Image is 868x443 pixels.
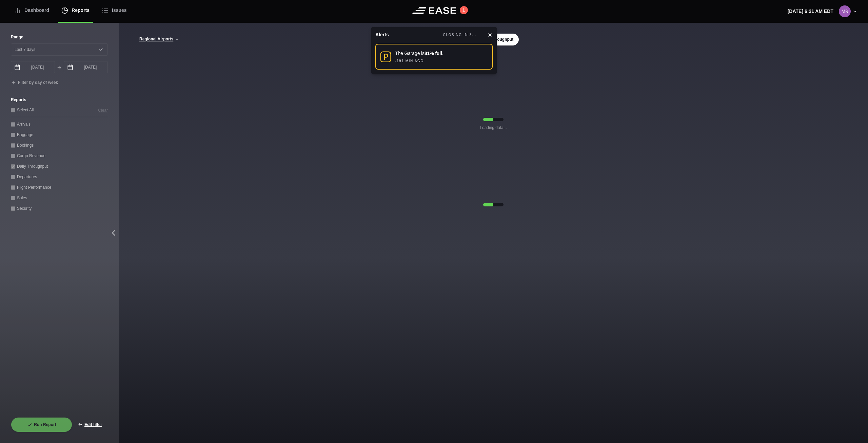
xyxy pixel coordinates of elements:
[460,6,468,14] button: 1
[443,32,476,38] div: CLOSING IN 8...
[395,58,424,63] div: -191 MIN AGO
[375,31,389,38] div: Alerts
[139,37,179,42] button: Regional Airports
[11,97,108,103] label: Reports
[839,5,851,17] img: 0b2ed616698f39eb9cebe474ea602d52
[480,125,507,131] b: Loading data...
[11,34,108,40] label: Range
[788,8,833,15] p: [DATE] 6:21 AM EDT
[11,61,55,73] input: mm/dd/yyyy
[11,80,58,86] button: Filter by day of week
[72,417,108,432] button: Edit filter
[425,51,442,56] strong: 81% full
[98,107,108,114] button: Clear
[64,61,108,73] input: mm/dd/yyyy
[395,50,443,57] div: The Garage is .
